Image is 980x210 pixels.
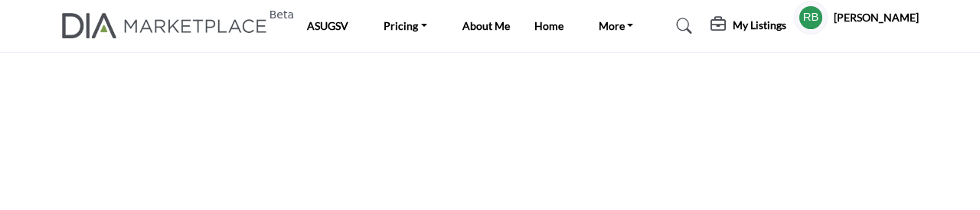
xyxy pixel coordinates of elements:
h6: Beta [269,8,294,21]
a: Pricing [373,15,438,37]
a: About Me [462,19,510,32]
img: site Logo [62,13,276,38]
a: ASUGSV [307,19,348,32]
button: Show hide supplier dropdown [794,1,828,34]
a: Search [661,14,702,38]
a: Home [534,19,563,32]
a: Beta [62,13,276,38]
div: My Listings [710,17,786,35]
a: More [588,15,645,37]
h5: My Listings [733,18,786,32]
h5: [PERSON_NAME] [834,10,919,25]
